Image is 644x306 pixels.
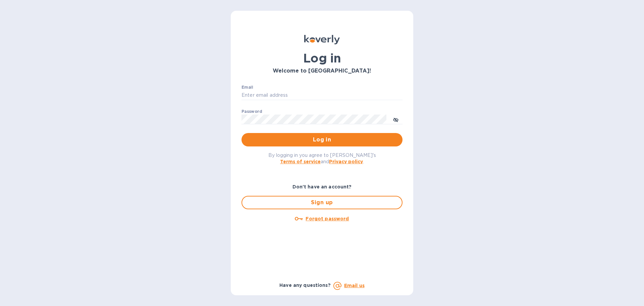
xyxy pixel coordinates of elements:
[247,136,397,144] span: Log in
[280,159,321,164] a: Terms of service
[241,110,262,114] label: Password
[241,68,402,74] h3: Welcome to [GEOGRAPHIC_DATA]!
[279,282,331,288] b: Have any questions?
[268,152,376,164] span: By logging in you agree to [PERSON_NAME]'s and .
[306,216,349,221] u: Forgot password
[329,159,363,164] a: Privacy policy
[241,90,402,100] input: Enter email address
[248,199,396,207] span: Sign up
[389,113,402,126] button: toggle password visibility
[241,51,402,65] h1: Log in
[241,196,402,209] button: Sign up
[344,283,365,288] a: Email us
[241,85,253,89] label: Email
[292,184,352,189] b: Don't have an account?
[304,35,340,44] img: Koverly
[241,133,402,146] button: Log in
